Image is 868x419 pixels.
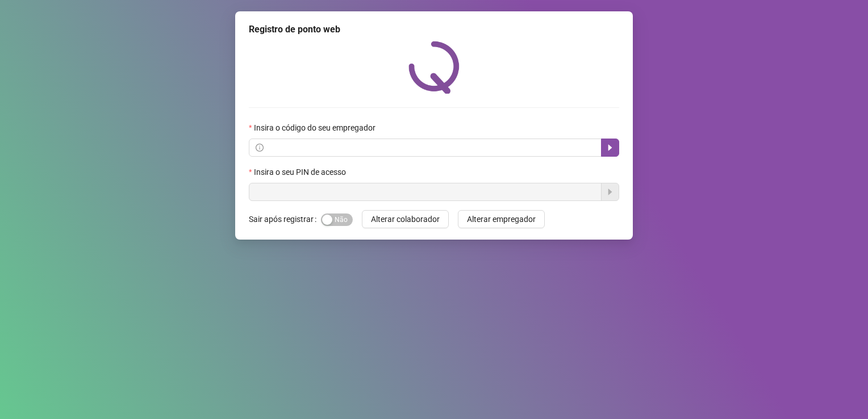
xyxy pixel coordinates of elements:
button: Alterar colaborador [362,210,449,228]
label: Sair após registrar [249,210,321,228]
div: Registro de ponto web [249,23,619,36]
span: info-circle [256,144,264,152]
span: Alterar colaborador [371,213,440,225]
span: caret-right [606,143,615,152]
label: Insira o código do seu empregador [249,121,383,134]
label: Insira o seu PIN de acesso [249,166,353,178]
img: QRPoint [408,41,460,94]
button: Alterar empregador [458,210,545,228]
span: Alterar empregador [467,213,536,225]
